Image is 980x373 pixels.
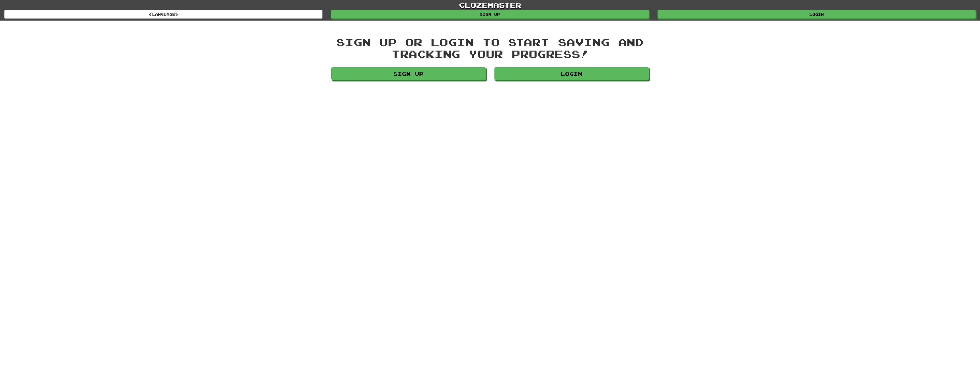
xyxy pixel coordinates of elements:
a: Login [658,10,976,19]
div: Sign up or login to start saving and tracking your progress! [331,37,649,59]
a: Sign up [331,67,486,80]
a: Languages [4,10,322,19]
a: Sign up [331,10,649,19]
a: Login [494,67,649,80]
